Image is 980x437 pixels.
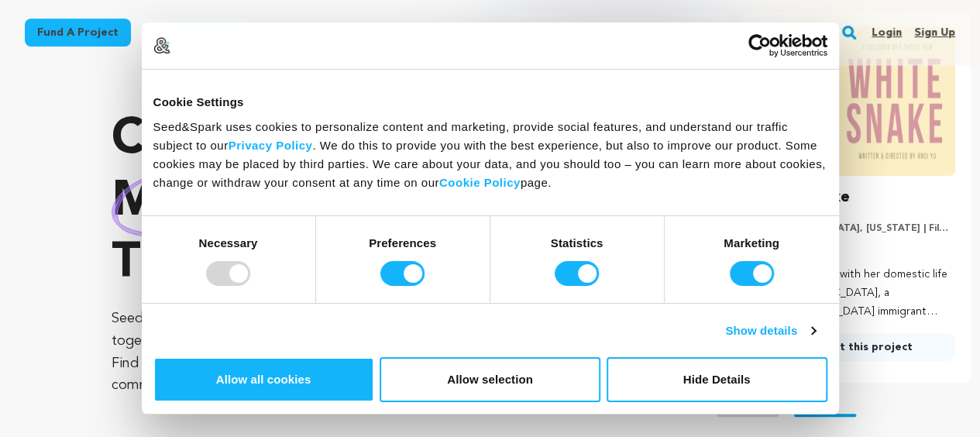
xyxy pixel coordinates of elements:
[380,357,600,402] button: Allow selection
[872,20,902,45] a: Login
[369,236,436,249] strong: Preferences
[153,117,827,191] div: Seed&Spark uses cookies to personalize content and marketing, provide social features, and unders...
[153,93,827,112] div: Cookie Settings
[914,20,955,45] a: Sign up
[725,322,815,340] a: Show details
[153,357,374,402] button: Allow all cookies
[756,27,955,176] img: White Snake image
[153,37,170,54] img: logo
[756,266,955,321] p: At her wits’ end with her domestic life in [GEOGRAPHIC_DATA], a [DEMOGRAPHIC_DATA] immigrant moth...
[199,236,258,249] strong: Necessary
[140,19,250,46] a: Start a project
[551,236,603,249] strong: Statistics
[112,308,449,397] p: Seed&Spark is where creators and audiences work together to bring incredible new projects to life...
[692,34,827,57] a: Usercentrics Cookiebot - opens in a new window
[439,175,521,188] a: Cookie Policy
[724,236,779,249] strong: Marketing
[607,357,827,402] button: Hide Details
[756,222,955,235] p: [GEOGRAPHIC_DATA], [US_STATE] | Film Short
[756,333,955,361] a: Support this project
[25,19,131,46] a: Fund a project
[112,167,246,236] img: hand sketched image
[112,109,449,295] p: Crowdfunding that .
[229,138,313,151] a: Privacy Policy
[756,241,955,253] p: Western, Drama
